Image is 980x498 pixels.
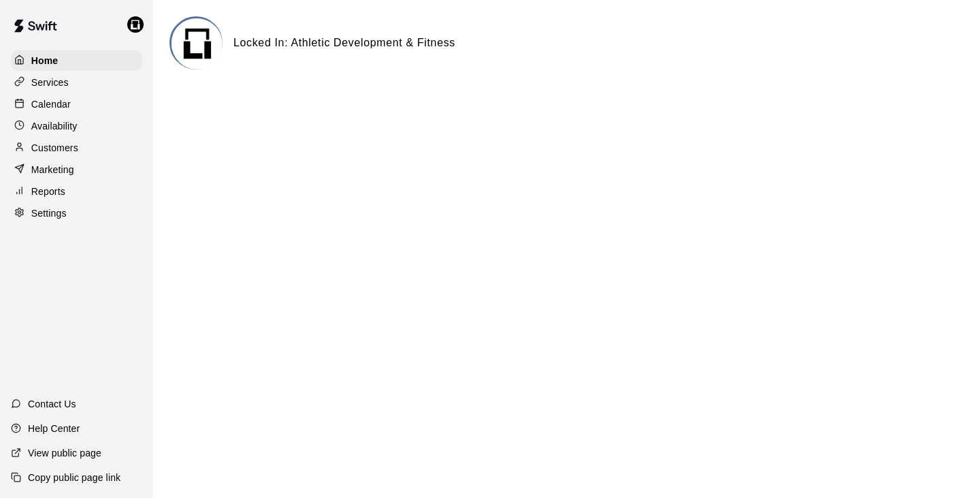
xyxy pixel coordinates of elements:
h6: Locked In: Athletic Development & Fitness [233,34,455,52]
a: Home [11,50,142,71]
a: Customers [11,138,142,158]
p: Copy public page link [28,471,120,484]
p: View public page [28,446,101,460]
a: Settings [11,203,142,223]
p: Services [31,76,69,89]
a: Calendar [11,94,142,114]
a: Services [11,72,142,93]
a: Availability [11,116,142,136]
img: Locked In: Athletic Development & Fitness logo [171,18,223,69]
div: Justin Struyk [125,11,153,38]
a: Reports [11,181,142,202]
p: Reports [31,185,65,198]
p: Contact Us [28,397,76,411]
p: Home [31,54,59,67]
p: Marketing [31,163,74,176]
img: Justin Struyk [127,16,144,33]
p: Customers [31,141,78,155]
p: Settings [31,206,67,220]
p: Calendar [31,97,71,111]
a: Marketing [11,159,142,180]
p: Availability [31,119,78,133]
p: Help Center [28,422,80,435]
